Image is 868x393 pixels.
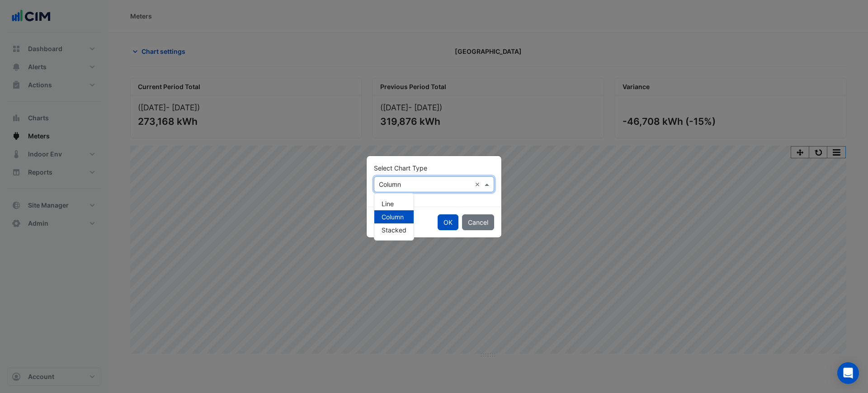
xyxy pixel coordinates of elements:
[382,226,406,234] span: Stacked
[374,163,427,173] label: Select Chart Type
[374,193,414,241] ng-dropdown-panel: Options list
[475,180,482,189] span: Clear
[382,200,394,208] span: Line
[438,214,458,230] button: OK
[382,213,404,221] span: Column
[837,362,859,384] div: Open Intercom Messenger
[462,214,494,230] button: Cancel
